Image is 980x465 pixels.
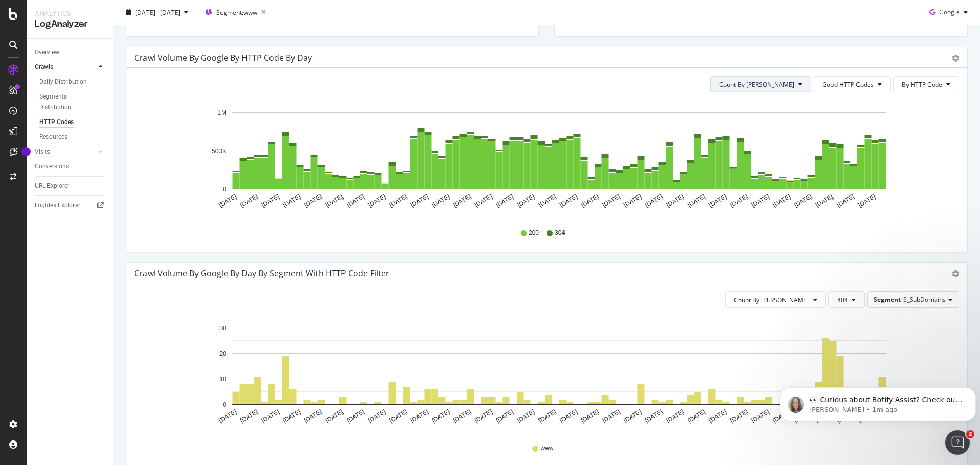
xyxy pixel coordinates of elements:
[925,4,972,20] button: Google
[35,146,50,157] div: Visits
[260,408,281,424] text: [DATE]
[814,193,835,209] text: [DATE]
[719,80,794,89] span: Count By Day
[541,444,554,453] span: www
[537,193,557,209] text: [DATE]
[39,132,106,142] a: Resources
[452,193,472,209] text: [DATE]
[239,193,259,209] text: [DATE]
[622,193,643,209] text: [DATE]
[828,291,865,308] button: 404
[134,53,312,63] div: Crawl Volume by google by HTTP Code by Day
[710,76,811,92] button: Count By [PERSON_NAME]
[772,193,792,209] text: [DATE]
[902,80,942,89] span: By HTTP Code
[409,408,430,424] text: [DATE]
[729,193,749,209] text: [DATE]
[135,8,180,16] span: [DATE] - [DATE]
[750,193,771,209] text: [DATE]
[134,101,951,219] svg: A chart.
[687,408,707,424] text: [DATE]
[601,193,622,209] text: [DATE]
[388,193,408,209] text: [DATE]
[35,181,69,191] div: URL Explorer
[35,47,59,58] div: Overview
[216,8,257,16] span: Segment: www
[409,193,430,209] text: [DATE]
[473,193,494,209] text: [DATE]
[431,193,451,209] text: [DATE]
[35,8,105,18] div: Analytics
[857,193,877,209] text: [DATE]
[836,193,856,209] text: [DATE]
[734,296,809,304] span: Count By Day
[39,132,67,142] div: Resources
[558,408,579,424] text: [DATE]
[776,366,980,437] iframe: Intercom notifications message
[725,291,826,308] button: Count By [PERSON_NAME]
[495,408,515,424] text: [DATE]
[39,77,87,87] div: Daily Distribution
[35,18,105,30] div: LogAnalyzer
[966,430,974,438] span: 2
[39,91,96,113] div: Segments Distribution
[35,146,95,157] a: Visits
[217,109,226,116] text: 1M
[814,76,891,92] button: Good HTTP Codes
[388,408,408,424] text: [DATE]
[601,408,622,424] text: [DATE]
[282,193,302,209] text: [DATE]
[217,193,238,209] text: [DATE]
[516,408,536,424] text: [DATE]
[303,408,323,424] text: [DATE]
[837,296,848,304] span: 404
[687,193,707,209] text: [DATE]
[346,193,366,209] text: [DATE]
[452,408,472,424] text: [DATE]
[239,408,259,424] text: [DATE]
[665,193,685,209] text: [DATE]
[529,229,539,237] span: 200
[622,408,643,424] text: [DATE]
[35,200,106,211] a: Logfiles Explorer
[217,408,238,424] text: [DATE]
[945,430,970,455] iframe: Intercom live chat
[39,77,106,87] a: Daily Distribution
[35,161,106,172] a: Conversions
[219,350,227,357] text: 20
[303,193,323,209] text: [DATE]
[729,408,749,424] text: [DATE]
[537,408,557,424] text: [DATE]
[665,408,685,424] text: [DATE]
[35,62,53,72] div: Crawls
[952,55,959,62] div: gear
[793,193,813,209] text: [DATE]
[134,316,951,434] svg: A chart.
[260,193,281,209] text: [DATE]
[555,229,565,237] span: 304
[939,8,960,16] span: Google
[223,401,226,408] text: 0
[223,186,226,193] text: 0
[822,80,874,89] span: Good HTTP Codes
[35,47,106,58] a: Overview
[219,325,227,332] text: 30
[21,147,31,156] div: Tooltip anchor
[39,117,74,128] div: HTTP Codes
[903,295,946,304] span: S_SubDomains
[367,408,387,424] text: [DATE]
[39,91,106,113] a: Segments Distribution
[644,193,664,209] text: [DATE]
[893,76,959,92] button: By HTTP Code
[201,4,270,20] button: Segment:www
[516,193,536,209] text: [DATE]
[750,408,771,424] text: [DATE]
[212,148,226,155] text: 500K
[219,376,227,383] text: 10
[431,408,451,424] text: [DATE]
